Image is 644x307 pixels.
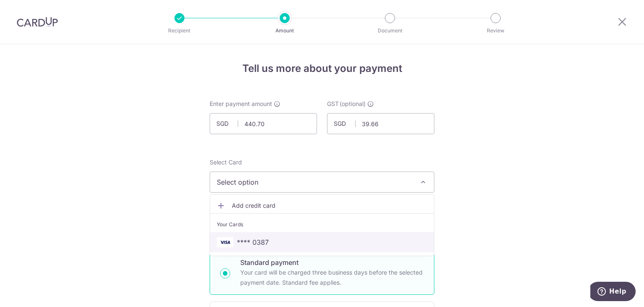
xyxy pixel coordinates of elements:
[216,119,238,128] span: SGD
[210,61,434,76] h4: Tell us more about your payment
[590,282,636,303] iframe: Opens a widget where you can find more information
[210,100,272,108] span: Enter payment amount
[232,201,427,210] span: Add credit card
[327,100,339,108] span: GST
[340,100,366,108] span: (optional)
[217,237,234,247] img: VISA
[210,159,242,166] span: translation missing: en.payables.payment_networks.credit_card.summary.labels.select_card
[240,257,424,267] p: Standard payment
[334,119,356,128] span: SGD
[217,177,412,187] span: Select option
[254,26,316,35] p: Amount
[217,220,243,229] span: Your Cards
[210,113,317,134] input: 0.00
[327,113,434,134] input: 0.00
[465,26,527,35] p: Review
[210,172,434,193] button: Select option
[148,26,210,35] p: Recipient
[210,194,434,256] ul: Select option
[240,267,424,288] p: Your card will be charged three business days before the selected payment date. Standard fee appl...
[210,198,434,213] a: Add credit card
[17,17,58,27] img: CardUp
[359,26,421,35] p: Document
